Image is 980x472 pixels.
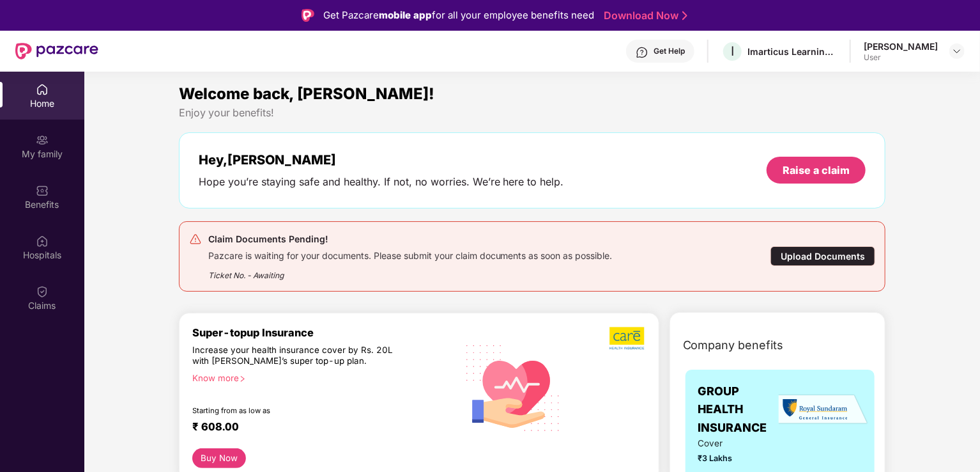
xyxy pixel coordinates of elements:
img: svg+xml;base64,PHN2ZyBpZD0iSG9tZSIgeG1sbnM9Imh0dHA6Ly93d3cudzMub3JnLzIwMDAvc3ZnIiB3aWR0aD0iMjAiIG... [36,83,49,96]
div: ₹ 608.00 [192,420,444,436]
div: Imarticus Learning Private Limited [747,45,837,58]
img: svg+xml;base64,PHN2ZyBpZD0iQmVuZWZpdHMiIHhtbG5zPSJodHRwOi8vd3d3LnczLm9yZy8yMDAwL3N2ZyIgd2lkdGg9Ij... [36,184,49,197]
img: svg+xml;base64,PHN2ZyB4bWxucz0iaHR0cDovL3d3dy53My5vcmcvMjAwMC9zdmciIHdpZHRoPSIyNCIgaGVpZ2h0PSIyNC... [189,233,202,246]
div: Pazcare is waiting for your documents. Please submit your claim documents as soon as possible. [208,247,613,262]
div: Hey, [PERSON_NAME] [199,152,564,168]
span: Cover [698,437,786,450]
span: ₹3 Lakhs [698,452,786,465]
div: Ticket No. - Awaiting [208,262,613,281]
span: right [239,375,246,382]
div: Increase your health insurance cover by Rs. 20L with [PERSON_NAME]’s super top-up plan. [192,345,402,368]
div: Get Pazcare for all your employee benefits need [323,8,594,23]
div: Upload Documents [770,246,875,266]
img: svg+xml;base64,PHN2ZyB3aWR0aD0iMjAiIGhlaWdodD0iMjAiIHZpZXdCb3g9IjAgMCAyMCAyMCIgZmlsbD0ibm9uZSIgeG... [36,134,49,146]
img: New Pazcare Logo [15,43,98,59]
img: insurerLogo [779,394,868,425]
img: svg+xml;base64,PHN2ZyBpZD0iRHJvcGRvd24tMzJ4MzIiIHhtbG5zPSJodHRwOi8vd3d3LnczLm9yZy8yMDAwL3N2ZyIgd2... [952,46,962,56]
img: Logo [302,9,314,22]
span: GROUP HEALTH INSURANCE [698,382,786,437]
div: Get Help [654,46,685,56]
a: Download Now [604,9,684,22]
button: Buy Now [192,448,247,468]
div: Claim Documents Pending! [208,232,613,247]
div: Hope you’re staying safe and healthy. If not, no worries. We’re here to help. [199,175,564,189]
img: svg+xml;base64,PHN2ZyBpZD0iSGVscC0zMngzMiIgeG1sbnM9Imh0dHA6Ly93d3cudzMub3JnLzIwMDAvc3ZnIiB3aWR0aD... [636,46,648,59]
strong: mobile app [379,9,432,21]
div: Super-topup Insurance [192,326,457,339]
div: Know more [192,373,449,382]
div: Starting from as low as [192,406,402,415]
span: Company benefits [683,336,784,354]
span: Welcome back, [PERSON_NAME]! [179,84,434,103]
img: svg+xml;base64,PHN2ZyBpZD0iQ2xhaW0iIHhtbG5zPSJodHRwOi8vd3d3LnczLm9yZy8yMDAwL3N2ZyIgd2lkdGg9IjIwIi... [36,285,49,298]
img: svg+xml;base64,PHN2ZyB4bWxucz0iaHR0cDovL3d3dy53My5vcmcvMjAwMC9zdmciIHhtbG5zOnhsaW5rPSJodHRwOi8vd3... [457,329,570,445]
div: [PERSON_NAME] [864,40,938,52]
span: I [731,43,734,59]
div: User [864,52,938,63]
img: b5dec4f62d2307b9de63beb79f102df3.png [609,326,646,350]
div: Raise a claim [783,163,850,177]
img: svg+xml;base64,PHN2ZyBpZD0iSG9zcGl0YWxzIiB4bWxucz0iaHR0cDovL3d3dy53My5vcmcvMjAwMC9zdmciIHdpZHRoPS... [36,235,49,248]
div: Enjoy your benefits! [179,106,886,120]
img: Stroke [682,9,687,22]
